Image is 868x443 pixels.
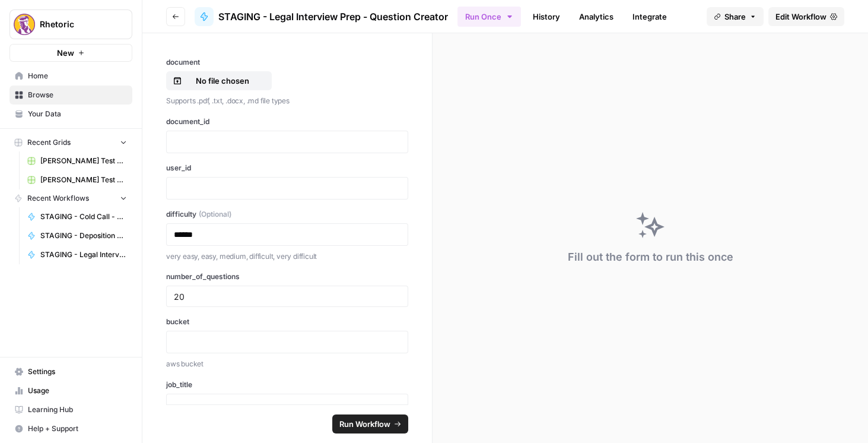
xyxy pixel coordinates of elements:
[768,7,844,26] a: Edit Workflow
[166,163,408,173] label: user_id
[40,230,127,241] span: STAGING - Deposition Prep - Question Creator
[9,86,132,105] a: Browse
[625,7,674,26] a: Integrate
[166,251,408,262] p: very easy, easy, medium, difficult, very difficult
[572,7,621,26] a: Analytics
[199,209,231,220] span: (Optional)
[9,44,132,62] button: New
[526,7,567,26] a: History
[166,209,408,220] label: difficulty
[9,400,132,419] a: Learning Hub
[22,226,132,245] a: STAGING - Deposition Prep - Question Creator
[195,7,448,26] a: STAGING - Legal Interview Prep - Question Creator
[457,7,521,27] button: Run Once
[57,47,74,59] span: New
[28,404,127,415] span: Learning Hub
[22,207,132,226] a: STAGING - Cold Call - Grading
[22,151,132,170] a: [PERSON_NAME] Test Workflow - Copilot Example Grid
[9,105,132,124] a: Your Data
[28,71,127,81] span: Home
[775,11,826,23] span: Edit Workflow
[9,381,132,400] a: Usage
[166,271,408,282] label: number_of_questions
[22,245,132,264] a: STAGING - Legal Interview Prep - Grading
[166,379,408,390] label: job_title
[724,11,746,23] span: Share
[174,291,400,302] input: 5, 10, 15, 20
[28,423,127,434] span: Help + Support
[218,10,448,24] span: STAGING - Legal Interview Prep - Question Creator
[40,175,127,185] span: [PERSON_NAME] Test Workflow - SERP Overview Grid
[707,7,764,26] button: Share
[166,358,408,370] p: aws bucket
[40,211,127,222] span: STAGING - Cold Call - Grading
[40,156,127,166] span: [PERSON_NAME] Test Workflow - Copilot Example Grid
[22,170,132,189] a: [PERSON_NAME] Test Workflow - SERP Overview Grid
[9,67,132,86] a: Home
[166,95,408,107] p: Supports .pdf, .txt, .docx, .md file types
[332,414,408,433] button: Run Workflow
[9,10,132,39] button: Workspace: Rhetoric
[40,249,127,260] span: STAGING - Legal Interview Prep - Grading
[28,385,127,396] span: Usage
[14,14,35,35] img: Rhetoric Logo
[9,362,132,381] a: Settings
[166,57,408,68] label: document
[568,249,733,265] div: Fill out the form to run this once
[9,134,132,151] button: Recent Grids
[9,419,132,438] button: Help + Support
[166,71,272,90] button: No file chosen
[27,193,89,204] span: Recent Workflows
[28,109,127,119] span: Your Data
[28,90,127,100] span: Browse
[40,18,112,30] span: Rhetoric
[28,366,127,377] span: Settings
[27,137,71,148] span: Recent Grids
[166,317,408,327] label: bucket
[185,75,260,87] p: No file chosen
[339,418,390,430] span: Run Workflow
[166,116,408,127] label: document_id
[9,189,132,207] button: Recent Workflows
